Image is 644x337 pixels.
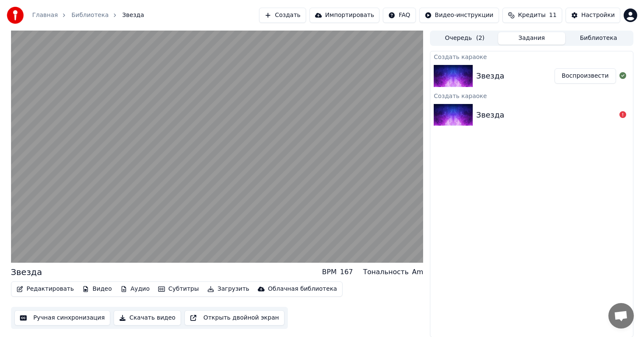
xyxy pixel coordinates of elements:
button: Очередь [431,32,498,45]
span: ( 2 ) [476,34,485,42]
div: Открытый чат [608,303,634,329]
button: Скачать видео [114,310,181,326]
button: Субтитры [155,283,202,295]
div: Тональность [363,267,409,277]
div: 167 [340,267,353,277]
button: Создать [259,8,306,23]
button: Открыть двойной экран [184,310,284,326]
div: Звезда [11,266,42,278]
a: Главная [32,11,58,20]
span: Звезда [122,11,144,20]
div: Звезда [476,109,504,121]
button: Видео [79,283,115,295]
nav: breadcrumb [32,11,144,20]
button: FAQ [383,8,415,23]
button: Кредиты11 [502,8,562,23]
button: Видео-инструкции [419,8,499,23]
button: Импортировать [309,8,380,23]
div: Звезда [476,70,504,82]
span: Кредиты [518,11,546,20]
button: Библиотека [565,32,632,45]
div: BPM [322,267,337,277]
button: Загрузить [204,283,253,295]
div: Настройки [581,11,615,20]
div: Создать караоке [430,90,633,101]
img: youka [7,7,24,24]
button: Редактировать [13,283,78,295]
div: Am [412,267,424,277]
a: Библиотека [71,11,109,20]
div: Облачная библиотека [268,285,337,293]
button: Ручная синхронизация [14,310,111,326]
button: Аудио [117,283,153,295]
div: Создать караоке [430,51,633,62]
button: Воспроизвести [555,68,616,84]
button: Настройки [566,8,620,23]
span: 11 [549,11,557,20]
button: Задания [498,32,565,45]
